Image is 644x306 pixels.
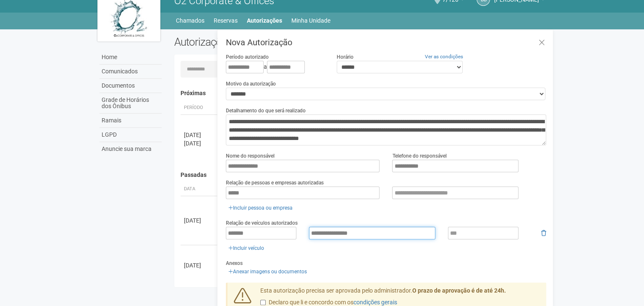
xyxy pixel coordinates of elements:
th: Período [181,101,218,115]
label: Período autorizado [226,53,269,61]
div: [DATE] [184,131,215,139]
th: Data [181,182,218,196]
a: LGPD [99,128,162,142]
label: Anexos [226,259,243,267]
label: Telefone do responsável [392,152,446,160]
label: Horário [337,53,353,61]
div: [DATE] [184,216,215,225]
label: Detalhamento do que será realizado [226,107,306,114]
a: Ver as condições [425,54,463,60]
a: Documentos [99,79,162,93]
a: condições gerais [353,299,397,306]
a: Grade de Horários dos Ônibus [99,93,162,114]
label: Nome do responsável [226,152,275,160]
label: Motivo da autorização [226,80,276,88]
a: Ramais [99,114,162,128]
a: Reservas [214,15,238,26]
strong: O prazo de aprovação é de até 24h. [412,287,506,294]
h4: Passadas [181,172,540,178]
a: Autorizações [247,15,282,26]
h3: Nova Autorização [226,38,546,47]
a: Home [99,50,162,65]
a: Chamados [176,15,204,26]
i: Remover [541,230,546,236]
a: Minha Unidade [291,15,330,26]
a: Comunicados [99,65,162,79]
div: [DATE] [184,261,215,270]
a: Anexar imagens ou documentos [226,267,309,276]
a: Incluir pessoa ou empresa [226,203,295,213]
h4: Próximas [181,90,540,96]
input: Declaro que li e concordo com oscondições gerais [260,300,266,305]
a: Incluir veículo [226,244,267,253]
h2: Autorizações [174,36,354,48]
div: [DATE] [184,139,215,148]
label: Relação de veículos autorizados [226,219,298,227]
div: a [226,61,324,73]
a: Anuncie sua marca [99,142,162,156]
label: Relação de pessoas e empresas autorizadas [226,179,324,187]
